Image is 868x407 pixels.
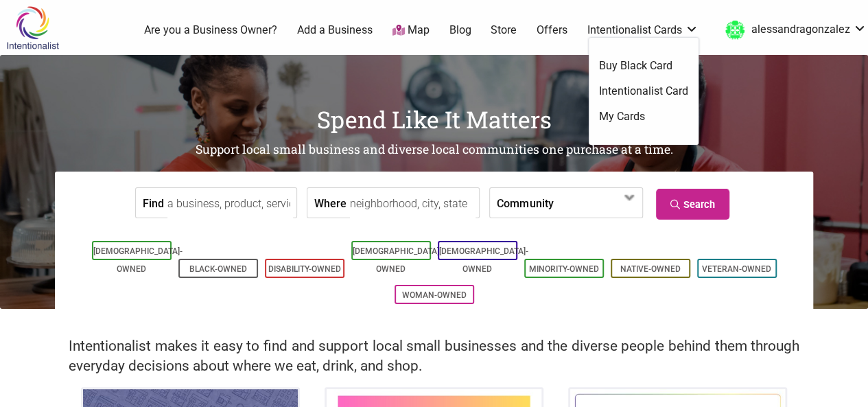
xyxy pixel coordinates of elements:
input: a business, product, service [167,188,293,219]
a: Black-Owned [189,264,247,274]
a: Search [656,189,729,220]
a: Map [392,23,430,38]
label: Where [314,188,347,218]
a: Native-Owned [620,264,681,274]
a: Intentionalist Card [599,84,688,99]
a: [DEMOGRAPHIC_DATA]-Owned [93,246,183,274]
a: [DEMOGRAPHIC_DATA]-Owned [439,246,528,274]
a: Store [491,23,517,38]
a: Intentionalist Cards [587,23,699,38]
a: Offers [537,23,567,38]
a: Veteran-Owned [702,264,771,274]
a: Are you a Business Owner? [144,23,277,38]
a: Disability-Owned [268,264,341,274]
a: Blog [449,23,471,38]
a: Buy Black Card [599,58,688,73]
a: [DEMOGRAPHIC_DATA]-Owned [353,246,442,274]
label: Community [497,188,553,218]
a: alessandragonzalez [718,18,867,43]
a: Minority-Owned [529,264,599,274]
a: Woman-Owned [402,290,467,300]
a: Add a Business [297,23,373,38]
a: My Cards [599,109,688,124]
input: neighborhood, city, state [350,188,476,219]
h2: Intentionalist makes it easy to find and support local small businesses and the diverse people be... [69,336,799,376]
label: Find [143,188,164,218]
